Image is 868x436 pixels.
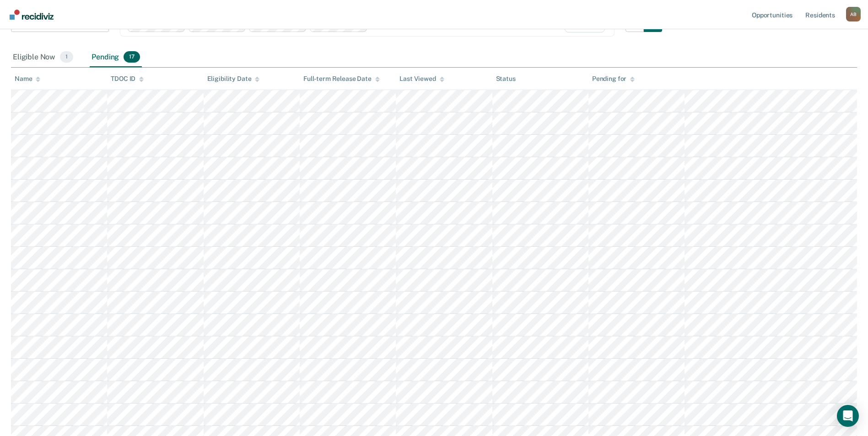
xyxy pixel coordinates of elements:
div: Eligible Now1 [11,48,75,68]
div: Eligibility Date [207,75,260,83]
div: Name [15,75,40,83]
div: Status [496,75,516,83]
div: Pending17 [90,48,142,68]
span: 1 [60,51,73,63]
button: Profile dropdown button [846,7,861,21]
div: Full-term Release Date [303,75,380,83]
div: Open Intercom Messenger [837,405,859,427]
div: Pending for [592,75,635,83]
div: Last Viewed [399,75,444,83]
div: TDOC ID [111,75,144,83]
span: 17 [124,51,140,63]
div: A B [846,7,861,21]
img: Recidiviz [10,10,54,20]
